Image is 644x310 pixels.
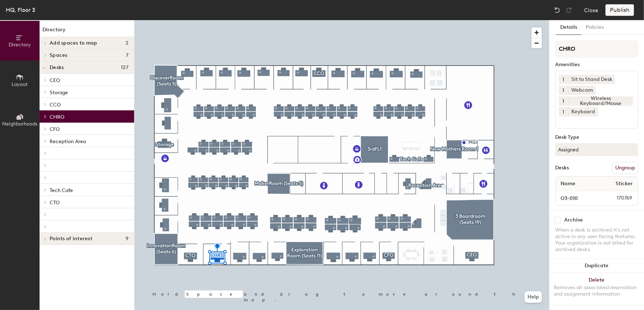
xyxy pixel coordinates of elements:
[568,107,598,117] div: Keyboard
[6,5,35,14] div: HQ, Floor 3
[612,162,638,174] button: Ungroup
[9,42,31,48] span: Directory
[555,135,638,140] div: Desk Type
[50,102,61,108] span: CCO
[599,194,636,202] span: 170769
[2,121,37,127] span: Neighborhoods
[555,227,638,253] div: When a desk is archived it's not active in any user-facing features. Your organization is not bil...
[612,177,636,190] span: Sticker
[555,165,569,171] div: Desks
[50,138,86,145] span: Reception Area
[554,6,561,14] img: Undo
[557,177,579,190] span: Name
[50,114,64,120] span: CHRO
[584,4,598,16] button: Close
[50,126,60,132] span: CFO
[564,217,583,223] div: Archive
[563,108,565,116] span: 1
[50,200,60,206] span: CTO
[559,96,568,106] button: 1
[525,291,542,303] button: Help
[581,20,608,35] button: Policies
[50,90,68,96] span: Storage
[549,259,644,273] button: Duplicate
[549,273,644,305] button: DeleteRemoves all associated reservation and assignment information
[50,40,97,46] span: Add spaces to map
[559,86,568,95] button: 1
[50,236,92,242] span: Points of interest
[12,81,28,87] span: Layout
[554,284,640,297] div: Removes all associated reservation and assignment information
[50,65,64,70] span: Desks
[557,193,599,203] input: Unnamed desk
[125,236,128,242] span: 9
[559,75,568,84] button: 1
[50,77,60,83] span: CEO
[559,107,568,117] button: 1
[563,76,565,83] span: 1
[563,87,565,94] span: 1
[555,143,638,156] button: Assigned
[568,75,615,84] div: Sit to Stand Desk
[556,20,581,35] button: Details
[563,97,565,105] span: 1
[555,62,638,68] div: Amenities
[121,65,128,70] span: 127
[40,26,134,37] h1: Directory
[568,96,633,106] div: Wireless Keyboard/Mouse
[568,86,596,95] div: Webcam
[50,187,73,193] span: Tech Cafe
[50,53,68,58] span: Spaces
[125,40,128,46] span: 2
[565,6,572,14] img: Redo
[126,53,128,58] span: 7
